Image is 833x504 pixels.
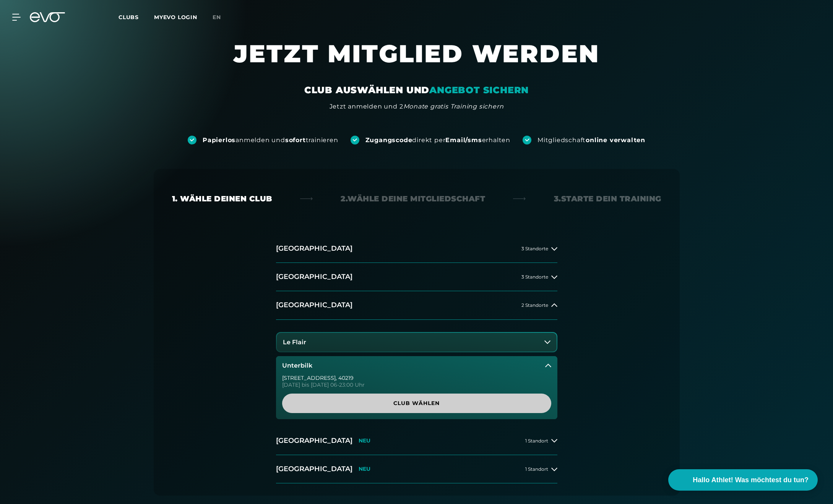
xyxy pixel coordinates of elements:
[119,14,139,21] span: Clubs
[521,303,548,308] span: 2 Standorte
[119,13,154,21] a: Clubs
[276,291,557,319] button: [GEOGRAPHIC_DATA]2 Standorte
[276,300,352,310] h2: [GEOGRAPHIC_DATA]
[276,235,557,263] button: [GEOGRAPHIC_DATA]3 Standorte
[276,464,352,474] h2: [GEOGRAPHIC_DATA]
[276,272,352,282] h2: [GEOGRAPHIC_DATA]
[276,263,557,291] button: [GEOGRAPHIC_DATA]3 Standorte
[154,14,197,21] a: MYEVO LOGIN
[330,102,504,111] div: Jetzt anmelden und 2
[668,469,818,491] button: Hallo Athlet! Was möchtest du tun?
[359,466,370,472] p: NEU
[525,438,548,443] span: 1 Standort
[586,136,645,144] strong: online verwalten
[276,356,557,375] button: Unterbilk
[521,246,548,251] span: 3 Standorte
[525,467,548,472] span: 1 Standort
[403,103,504,110] em: Monate gratis Training sichern
[365,136,510,144] div: direkt per erhalten
[537,136,645,144] div: Mitgliedschaft
[429,84,529,96] em: ANGEBOT SICHERN
[187,38,646,84] h1: JETZT MITGLIED WERDEN
[172,193,272,204] div: 1. Wähle deinen Club
[304,84,529,96] div: CLUB AUSWÄHLEN UND
[285,136,306,144] strong: sofort
[282,394,551,413] a: Club wählen
[283,339,306,346] h3: Le Flair
[365,136,412,144] strong: Zugangscode
[445,136,482,144] strong: Email/sms
[693,475,809,485] span: Hallo Athlet! Was möchtest du tun?
[203,136,338,144] div: anmelden und trainieren
[359,438,370,444] p: NEU
[282,362,312,369] h3: Unterbilk
[276,427,557,455] button: [GEOGRAPHIC_DATA]NEU1 Standort
[341,193,485,204] div: 2. Wähle deine Mitgliedschaft
[276,244,352,253] h2: [GEOGRAPHIC_DATA]
[554,193,661,204] div: 3. Starte dein Training
[203,136,235,144] strong: Papierlos
[213,13,230,22] a: en
[300,399,533,407] span: Club wählen
[521,274,548,279] span: 3 Standorte
[276,436,352,446] h2: [GEOGRAPHIC_DATA]
[282,375,551,381] div: [STREET_ADDRESS] , 40219
[213,14,221,21] span: en
[277,333,557,352] button: Le Flair
[276,455,557,483] button: [GEOGRAPHIC_DATA]NEU1 Standort
[282,382,551,387] div: [DATE] bis [DATE] 06-23:00 Uhr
